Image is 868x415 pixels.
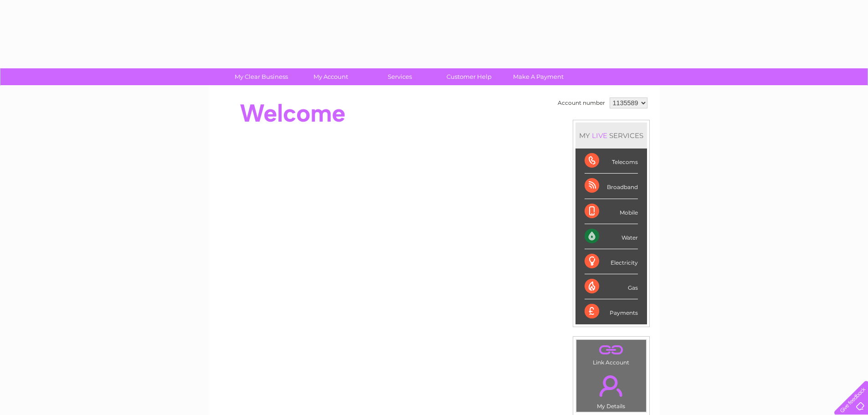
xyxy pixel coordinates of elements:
[585,174,638,199] div: Broadband
[585,224,638,249] div: Water
[585,149,638,174] div: Telecoms
[431,68,507,85] a: Customer Help
[585,249,638,274] div: Electricity
[224,68,299,85] a: My Clear Business
[555,95,607,111] td: Account number
[585,199,638,224] div: Mobile
[585,299,638,324] div: Payments
[293,68,368,85] a: My Account
[576,339,647,368] td: Link Account
[579,370,644,402] a: .
[576,368,647,412] td: My Details
[501,68,576,85] a: Make A Payment
[590,131,609,140] div: LIVE
[362,68,437,85] a: Services
[579,342,644,358] a: .
[575,123,647,149] div: MY SERVICES
[585,274,638,299] div: Gas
